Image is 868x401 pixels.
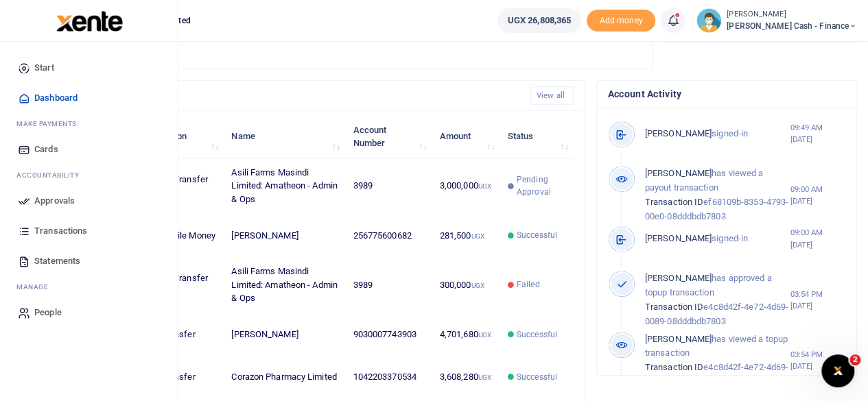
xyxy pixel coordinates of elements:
[821,354,854,387] iframe: Intercom live chat
[11,216,167,246] a: Transactions
[432,158,500,215] td: 3,000,000
[645,332,790,389] p: has viewed a topup transaction e4c8d42f-4e72-4d69-0089-08dddbdb7803
[587,10,655,32] span: Add money
[11,83,167,113] a: Dashboard
[11,165,167,186] li: Ac
[727,9,857,21] small: [PERSON_NAME]
[478,182,491,190] small: UGX
[23,282,49,292] span: anage
[645,168,712,178] span: [PERSON_NAME]
[345,215,432,257] td: 256775600682
[27,170,79,180] span: countability
[790,184,845,207] small: 09:00 AM [DATE]
[645,128,712,138] span: [PERSON_NAME]
[478,331,491,339] small: UGX
[345,115,432,158] th: Account Number: activate to sort column ascending
[645,232,790,246] p: signed-in
[224,215,345,257] td: [PERSON_NAME]
[587,14,655,25] a: Add money
[11,276,167,297] li: M
[345,356,432,398] td: 1042203370534
[645,362,703,372] span: Transaction ID
[432,257,500,313] td: 300,000
[696,8,721,33] img: profile-user
[790,349,845,372] small: 03:54 PM [DATE]
[432,215,500,257] td: 281,500
[517,371,557,383] span: Successful
[645,127,790,141] p: signed-in
[645,197,703,207] span: Transaction ID
[11,134,167,165] a: Cards
[432,313,500,356] td: 4,701,680
[517,173,566,198] span: Pending Approval
[530,86,574,105] a: View all
[645,273,712,283] span: [PERSON_NAME]
[517,278,540,291] span: Failed
[345,313,432,356] td: 9030007743903
[11,246,167,276] a: Statements
[34,61,54,75] span: Start
[608,86,845,101] h4: Account Activity
[34,91,78,105] span: Dashboard
[471,232,484,240] small: UGX
[345,158,432,215] td: 3989
[696,8,857,33] a: profile-user [PERSON_NAME] [PERSON_NAME] Cash - Finance
[11,186,167,216] a: Approvals
[478,374,491,381] small: UGX
[34,254,80,268] span: Statements
[517,229,557,241] span: Successful
[34,194,75,208] span: Approvals
[224,313,345,356] td: [PERSON_NAME]
[645,302,703,312] span: Transaction ID
[11,53,167,83] a: Start
[492,8,587,33] li: Wallet ballance
[790,289,845,312] small: 03:54 PM [DATE]
[645,334,712,344] span: [PERSON_NAME]
[790,227,845,250] small: 09:00 AM [DATE]
[727,20,857,32] span: [PERSON_NAME] Cash - Finance
[432,356,500,398] td: 3,608,280
[508,14,571,27] span: UGX 26,808,365
[56,11,123,32] img: logo-large
[11,113,167,134] li: M
[497,8,581,33] a: UGX 26,808,365
[345,257,432,313] td: 3989
[587,10,655,32] li: Toup your wallet
[34,306,62,319] span: People
[645,271,790,328] p: has approved a topup transaction e4c8d42f-4e72-4d69-0089-08dddbdb7803
[517,328,557,341] span: Successful
[500,115,574,158] th: Status: activate to sort column ascending
[224,356,345,398] td: Corazon Pharmacy Limited
[849,354,860,365] span: 2
[224,115,345,158] th: Name: activate to sort column ascending
[645,233,712,243] span: [PERSON_NAME]
[23,119,77,129] span: ake Payments
[34,224,87,238] span: Transactions
[55,15,123,25] a: logo-small logo-large logo-large
[34,143,58,156] span: Cards
[11,297,167,328] a: People
[645,167,790,223] p: has viewed a payout transaction ef68109b-8353-4793-00e0-08dddbdb7803
[432,115,500,158] th: Amount: activate to sort column ascending
[64,88,519,104] h4: Recent Transactions
[790,122,845,145] small: 09:49 AM [DATE]
[471,282,484,289] small: UGX
[224,158,345,215] td: Asili Farms Masindi Limited: Amatheon - Admin & Ops
[224,257,345,313] td: Asili Farms Masindi Limited: Amatheon - Admin & Ops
